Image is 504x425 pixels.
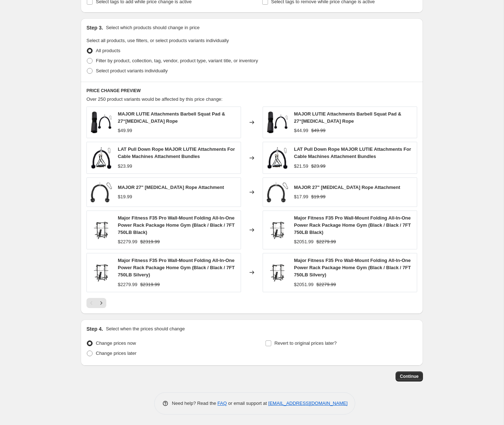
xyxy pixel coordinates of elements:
[118,111,225,124] span: MAJOR LUTIE Attachments Barbell Squat Pad & 27“[MEDICAL_DATA] Rope
[294,258,411,277] span: Major Fitness F35 Pro Wall-Mount Folding All-In-One Power Rack Package Home Gym (Black / Black / ...
[86,88,417,94] h6: PRICE CHANGE PREVIEW
[118,127,132,134] div: $49.99
[267,219,288,241] img: 3_0d9a421c-6ebf-41fb-a67a-5f7b20889bf2_80x.png
[118,193,132,200] div: $19.99
[316,238,336,245] strike: $2279.99
[275,340,337,346] span: Revert to original prices later?
[294,111,401,124] span: MAJOR LUTIE Attachments Barbell Squat Pad & 27“[MEDICAL_DATA] Rope
[268,401,348,406] a: [EMAIL_ADDRESS][DOMAIN_NAME]
[86,96,223,102] span: Over 250 product variants would be affected by this price change:
[90,112,112,133] img: 612UMB5BcZL._AC_SL1500_80x.jpg
[118,146,235,159] span: LAT Pull Down Rope MAJOR LUTIE Attachments For Cable Machines Attachment Bundles
[118,185,224,190] span: MAJOR 27" [MEDICAL_DATA] Rope Attachment
[267,262,288,283] img: 3_0d9a421c-6ebf-41fb-a67a-5f7b20889bf2_80x.png
[140,238,160,245] strike: $2319.99
[106,325,185,333] p: Select when the prices should change
[294,238,313,245] div: $2051.99
[140,281,160,288] strike: $2319.99
[90,219,112,241] img: 3_0d9a421c-6ebf-41fb-a67a-5f7b20889bf2_80x.png
[118,215,235,235] span: Major Fitness F35 Pro Wall-Mount Folding All-In-One Power Rack Package Home Gym (Black / Black / ...
[86,24,103,31] h2: Step 3.
[90,147,112,169] img: 61LM7wg0UtL._AC_SL1500_80x.jpg
[96,58,258,63] span: Filter by product, collection, tag, vendor, product type, variant title, or inventory
[311,193,326,200] strike: $19.99
[218,401,227,406] a: FAQ
[294,281,313,288] div: $2051.99
[118,281,137,288] div: $2279.99
[311,127,326,134] strike: $49.99
[316,281,336,288] strike: $2279.99
[267,112,288,133] img: 612UMB5BcZL._AC_SL1500_80x.jpg
[311,163,326,170] strike: $23.99
[96,340,136,346] span: Change prices now
[294,193,308,200] div: $17.99
[86,325,103,333] h2: Step 4.
[267,147,288,169] img: 61LM7wg0UtL._AC_SL1500_80x.jpg
[267,181,288,203] img: 61USN3ine8S._AC_SL1326_80x.jpg
[118,238,137,245] div: $2279.99
[118,163,132,170] div: $23.99
[294,215,411,235] span: Major Fitness F35 Pro Wall-Mount Folding All-In-One Power Rack Package Home Gym (Black / Black / ...
[118,258,235,277] span: Major Fitness F35 Pro Wall-Mount Folding All-In-One Power Rack Package Home Gym (Black / Black / ...
[227,401,268,406] span: or email support at
[90,262,112,283] img: 3_0d9a421c-6ebf-41fb-a67a-5f7b20889bf2_80x.png
[106,24,200,31] p: Select which products should change in price
[86,38,229,43] span: Select all products, use filters, or select products variants individually
[172,401,218,406] span: Need help? Read the
[96,68,168,73] span: Select product variants individually
[400,374,419,379] span: Continue
[294,146,411,159] span: LAT Pull Down Rope MAJOR LUTIE Attachments For Cable Machines Attachment Bundles
[294,127,308,134] div: $44.99
[90,181,112,203] img: 61USN3ine8S._AC_SL1326_80x.jpg
[96,351,137,356] span: Change prices later
[96,298,106,308] button: Next
[396,371,423,381] button: Continue
[294,163,308,170] div: $21.59
[294,185,400,190] span: MAJOR 27" [MEDICAL_DATA] Rope Attachment
[96,48,120,53] span: All products
[86,298,106,308] nav: Pagination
